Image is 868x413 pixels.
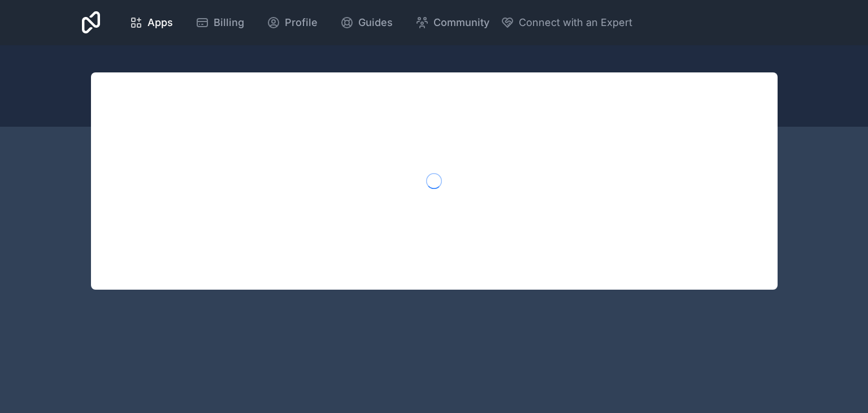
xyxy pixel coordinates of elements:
[519,15,632,31] span: Connect with an Expert
[258,10,327,35] a: Profile
[406,10,498,35] a: Community
[433,15,489,31] span: Community
[358,15,393,31] span: Guides
[186,10,253,35] a: Billing
[285,15,318,31] span: Profile
[331,10,402,35] a: Guides
[501,15,632,31] button: Connect with an Expert
[120,10,182,35] a: Apps
[147,15,173,31] span: Apps
[214,15,244,31] span: Billing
